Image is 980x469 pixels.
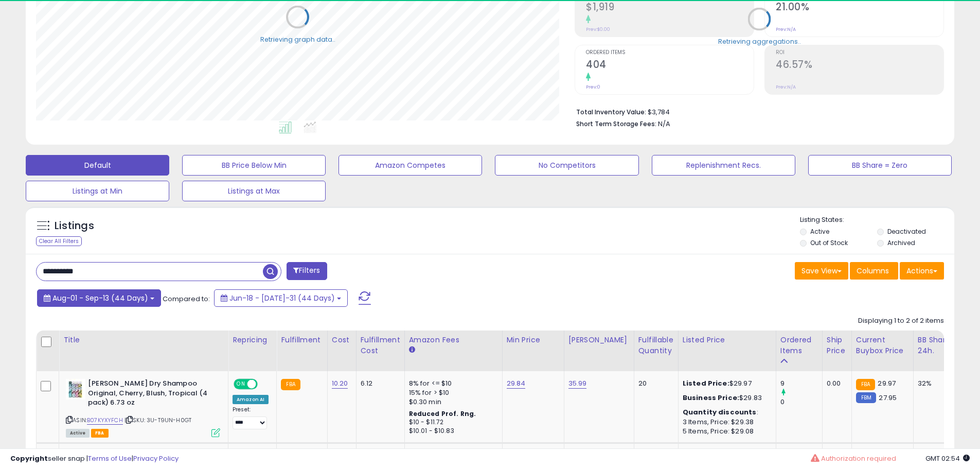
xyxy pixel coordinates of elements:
[683,393,739,403] b: Business Price:
[850,262,898,280] button: Columns
[795,262,848,280] button: Save View
[287,262,327,280] button: Filters
[409,427,494,436] div: $10.01 - $10.83
[10,454,48,463] strong: Copyright
[10,454,179,464] div: seller snap | |
[163,294,210,304] span: Compared to:
[507,378,526,389] a: 29.84
[409,397,494,407] div: $0.30 min
[683,427,768,436] div: 5 Items, Price: $29.08
[683,418,768,427] div: 3 Items, Price: $29.38
[780,335,818,356] div: Ordered Items
[233,406,269,429] div: Preset:
[900,262,944,280] button: Actions
[229,293,335,303] span: Jun-18 - [DATE]-31 (44 Days)
[87,416,123,425] a: B07KYXYFCH
[856,379,875,390] small: FBA
[638,335,674,356] div: Fulfillable Quantity
[233,395,269,404] div: Amazon AI
[683,335,772,345] div: Listed Price
[338,155,482,176] button: Amazon Competes
[808,155,952,176] button: BB Share = Zero
[925,454,970,463] span: 2025-09-17 02:54 GMT
[26,155,169,176] button: Default
[66,379,85,399] img: 51XCqUPQ3kL._SL40_.jpg
[52,293,148,303] span: Aug-01 - Sep-13 (44 Days)
[409,379,494,388] div: 8% for <= $10
[91,429,109,438] span: FBA
[55,219,94,233] h5: Listings
[26,181,169,201] button: Listings at Min
[233,335,272,345] div: Repricing
[495,155,638,176] button: No Competitors
[856,335,909,356] div: Current Buybox Price
[63,335,224,345] div: Title
[800,215,954,225] p: Listing States:
[182,181,326,201] button: Listings at Max
[260,34,335,44] div: Retrieving graph data..
[780,397,822,407] div: 0
[918,379,952,388] div: 32%
[887,238,915,247] label: Archived
[858,316,944,326] div: Displaying 1 to 2 of 2 items
[857,266,889,276] span: Columns
[409,335,498,345] div: Amazon Fees
[66,379,220,436] div: ASIN:
[878,378,896,388] span: 29.97
[568,335,630,345] div: [PERSON_NAME]
[683,393,768,403] div: $29.83
[361,335,400,356] div: Fulfillment Cost
[856,392,876,403] small: FBM
[281,379,300,390] small: FBA
[780,379,822,388] div: 9
[235,380,247,389] span: ON
[36,236,82,246] div: Clear All Filters
[214,289,348,307] button: Jun-18 - [DATE]-31 (44 Days)
[683,378,729,388] b: Listed Price:
[88,454,132,463] a: Terms of Use
[507,335,560,345] div: Min Price
[638,379,670,388] div: 20
[683,407,757,417] b: Quantity discounts
[133,454,179,463] a: Privacy Policy
[568,378,587,389] a: 35.99
[281,335,323,345] div: Fulfillment
[918,335,955,356] div: BB Share 24h.
[810,238,848,247] label: Out of Stock
[409,388,494,397] div: 15% for > $10
[332,378,348,389] a: 10.20
[37,289,161,307] button: Aug-01 - Sep-13 (44 Days)
[810,227,829,236] label: Active
[652,155,795,176] button: Replenishment Recs.
[887,227,926,236] label: Deactivated
[683,379,768,388] div: $29.97
[879,393,897,403] span: 27.95
[124,416,191,424] span: | SKU: 3U-T9UN-H0GT
[66,429,90,438] span: All listings currently available for purchase on Amazon
[182,155,326,176] button: BB Price Below Min
[718,37,801,46] div: Retrieving aggregations..
[332,335,352,345] div: Cost
[361,379,397,388] div: 6.12
[409,418,494,427] div: $10 - $11.72
[409,409,476,418] b: Reduced Prof. Rng.
[88,379,213,410] b: [PERSON_NAME] Dry Shampoo Original, Cherry, Blush, Tropical (4 pack) 6.73 oz
[827,379,844,388] div: 0.00
[256,380,273,389] span: OFF
[683,408,768,417] div: :
[409,345,415,355] small: Amazon Fees.
[827,335,847,356] div: Ship Price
